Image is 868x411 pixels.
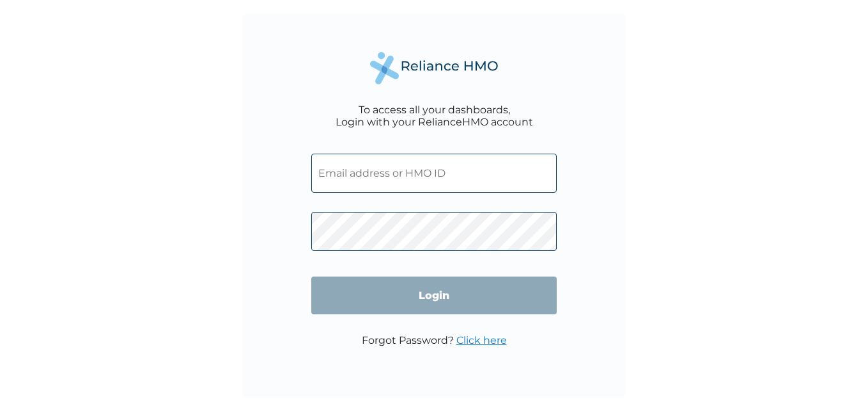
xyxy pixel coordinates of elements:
[336,104,533,128] div: To access all your dashboards, Login with your RelianceHMO account
[311,277,557,314] input: Login
[456,334,507,346] a: Click here
[311,154,557,193] input: Email address or HMO ID
[362,334,507,346] p: Forgot Password?
[370,52,498,85] img: Reliance Health's Logo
